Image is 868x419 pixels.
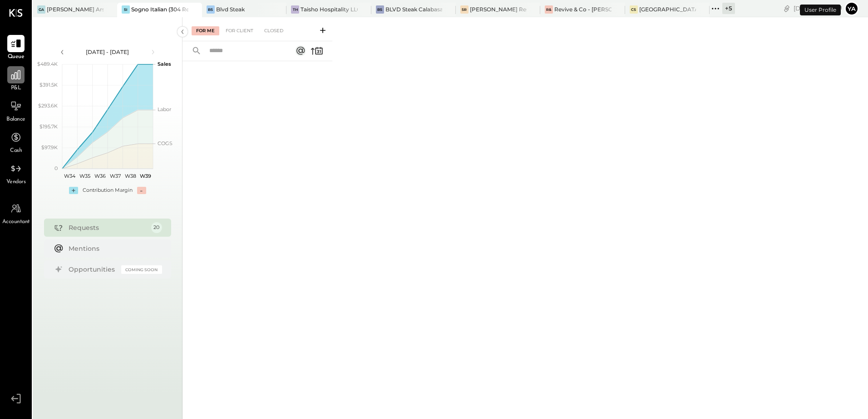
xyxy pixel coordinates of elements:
div: Mentions [69,244,158,253]
span: Accountant [2,218,30,226]
div: R& [545,5,553,14]
text: 0 [54,165,58,171]
div: Contribution Margin [83,187,133,194]
span: Cash [10,147,22,155]
div: BS [376,5,384,14]
div: + 5 [722,3,735,14]
div: copy link [782,4,791,13]
text: $195.7K [39,123,58,130]
a: Vendors [0,160,31,186]
div: [PERSON_NAME] Arso [47,5,104,13]
text: $489.4K [37,61,58,67]
div: TH [291,5,299,14]
text: W35 [79,173,90,179]
div: Blvd Steak [216,5,245,13]
div: [DATE] [794,4,842,13]
a: Balance [0,97,31,124]
text: Sales [158,61,171,67]
a: Accountant [0,200,31,226]
div: For Me [192,26,219,35]
text: W37 [109,173,120,179]
div: + [69,187,78,194]
div: 20 [151,222,162,233]
a: Cash [0,129,31,155]
div: Closed [260,26,288,35]
div: Requests [69,223,147,232]
div: [DATE] - [DATE] [69,48,146,56]
span: Vendors [6,178,26,186]
div: GA [37,5,45,14]
button: Ya [844,1,859,16]
span: P&L [11,84,21,93]
text: W34 [64,173,76,179]
div: Sogno Italian (304 Restaurant) [131,5,188,13]
div: BS [207,5,215,14]
div: SR [460,5,469,14]
text: $391.5K [39,82,58,88]
a: Queue [0,35,31,61]
text: $97.9K [41,144,58,151]
div: Opportunities [69,265,117,274]
div: Revive & Co - [PERSON_NAME] [554,5,611,13]
div: CS [630,5,638,14]
a: P&L [0,66,31,93]
div: For Client [221,26,258,35]
div: BLVD Steak Calabasas [385,5,442,13]
div: SI [122,5,130,14]
div: [GEOGRAPHIC_DATA][PERSON_NAME] [639,5,696,13]
text: W38 [124,173,136,179]
text: COGS [158,140,173,146]
span: Balance [6,116,25,124]
text: W36 [94,173,105,179]
div: Taisho Hospitality LLC [301,5,357,13]
text: Labor [158,106,171,112]
text: W39 [139,173,151,179]
div: User Profile [800,5,841,15]
div: - [137,187,146,194]
span: Queue [8,53,25,61]
div: [PERSON_NAME] Restaurant & Deli [470,5,527,13]
div: Coming Soon [121,265,162,274]
text: $293.6K [38,102,58,109]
